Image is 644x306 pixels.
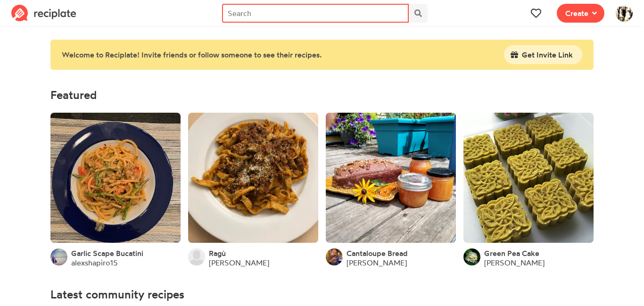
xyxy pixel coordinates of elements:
img: User's avatar [188,248,205,265]
a: Green Pea Cake [484,248,539,258]
a: [PERSON_NAME] [347,258,407,267]
div: Welcome to Reciplate! Invite friends or follow someone to see their recipes. [62,49,493,60]
img: User's avatar [326,248,343,265]
span: Create [565,8,588,19]
button: Create [557,4,604,23]
img: User's avatar [616,5,633,22]
h4: Featured [50,89,594,101]
a: alexshapiro15 [71,258,118,267]
a: Cantaloupe Bread [347,248,408,258]
a: Ragù [209,248,226,258]
a: [PERSON_NAME] [484,258,545,267]
img: User's avatar [463,248,480,265]
h4: Latest community recipes [50,288,594,301]
button: Get Invite Link [504,45,582,64]
img: Reciplate [11,5,76,22]
img: User's avatar [50,248,67,265]
span: Get Invite Link [522,49,573,60]
a: Garlic Scape Bucatini [71,248,143,258]
input: Search [222,4,408,23]
a: [PERSON_NAME] [209,258,269,267]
